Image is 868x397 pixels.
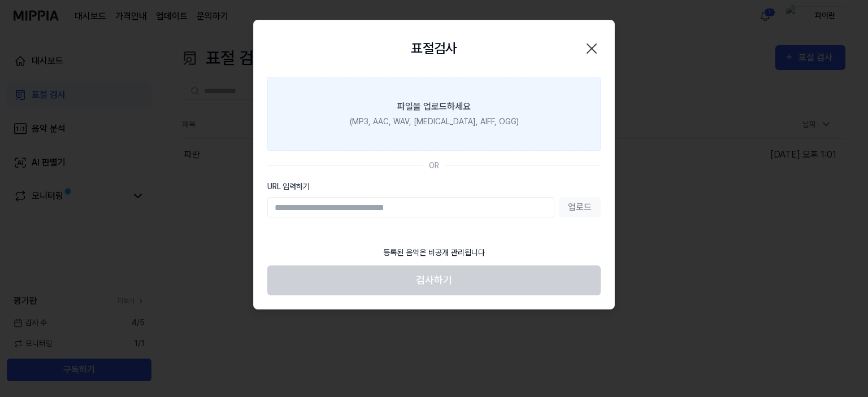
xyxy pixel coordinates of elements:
[350,116,519,128] div: (MP3, AAC, WAV, [MEDICAL_DATA], AIFF, OGG)
[429,160,439,172] div: OR
[397,100,471,114] div: 파일을 업로드하세요
[267,181,601,193] label: URL 입력하기
[376,240,492,265] div: 등록된 음악은 비공개 관리됩니다
[411,38,457,59] h2: 표절검사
